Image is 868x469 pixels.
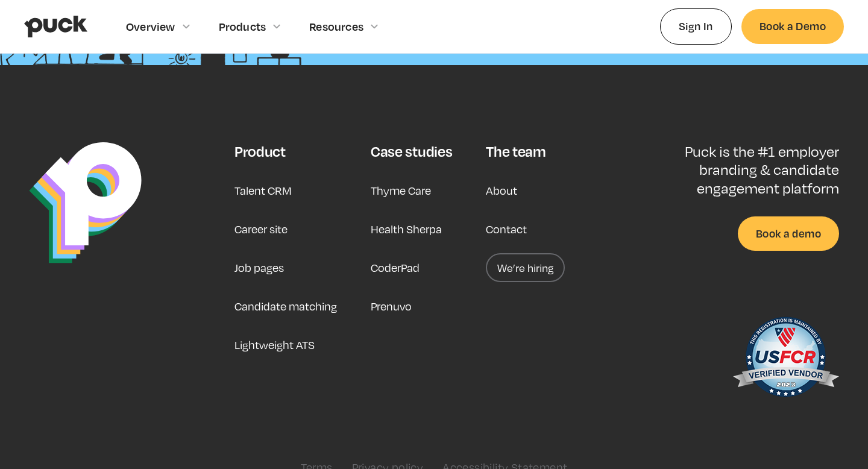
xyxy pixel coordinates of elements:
a: Health Sherpa [371,215,442,244]
a: Sign In [660,8,732,44]
a: CoderPad [371,253,420,282]
div: Resources [309,20,363,33]
a: About [486,176,517,205]
a: Talent CRM [234,176,292,205]
a: Thyme Care [371,176,431,205]
img: Puck Logo [29,142,142,263]
div: Case studies [371,142,452,160]
div: Products [219,20,266,33]
a: Contact [486,215,527,244]
a: Book a Demo [741,9,844,43]
a: We’re hiring [486,253,565,282]
p: Puck is the #1 employer branding & candidate engagement platform [646,142,839,197]
div: Overview [126,20,175,33]
a: Job pages [234,253,284,282]
a: Lightweight ATS [234,330,315,359]
a: Candidate matching [234,292,337,321]
a: Book a demo [738,216,839,251]
img: US Federal Contractor Registration System for Award Management Verified Vendor Seal [732,311,839,408]
a: Prenuvo [371,292,412,321]
div: The team [486,142,546,160]
div: Product [234,142,286,160]
a: Career site [234,215,288,244]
